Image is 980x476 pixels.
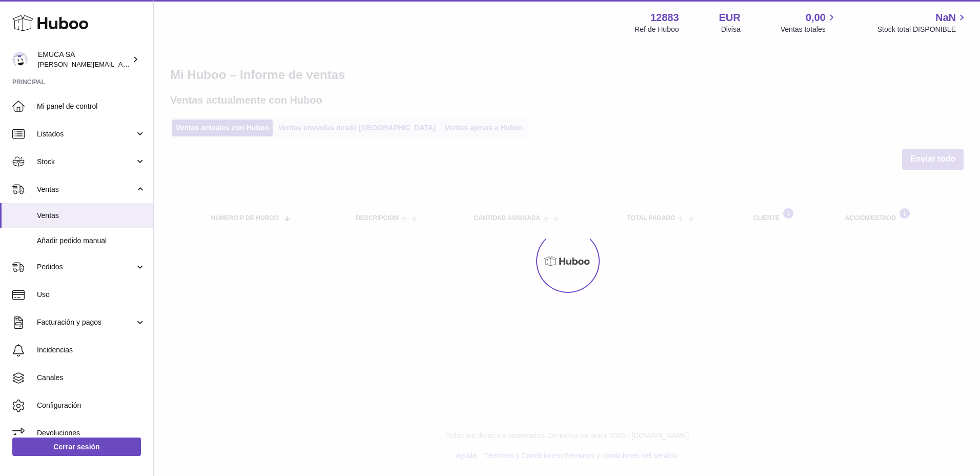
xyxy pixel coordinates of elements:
[877,25,968,34] span: Stock total DISPONIBLE
[37,102,146,111] span: Mi panel de control
[12,52,28,67] img: brenda.rodriguez@emuca.com
[37,290,146,300] span: Uso
[37,373,146,383] span: Canales
[37,129,135,139] span: Listados
[719,11,741,25] strong: EUR
[37,318,135,327] span: Facturación y pagos
[37,157,135,167] span: Stock
[721,25,741,34] div: Divisa
[37,211,146,221] span: Ventas
[37,345,146,355] span: Incidencias
[935,11,956,25] span: NaN
[37,428,146,438] span: Devoluciones
[650,11,679,25] strong: 12883
[12,438,141,456] a: Cerrar sesión
[635,25,679,34] div: Ref de Huboo
[37,185,135,194] span: Ventas
[806,11,826,25] span: 0,00
[781,11,838,34] a: 0,00 Ventas totales
[38,50,130,69] div: EMUCA SA
[37,262,135,272] span: Pedidos
[37,401,146,410] span: Configuración
[37,236,146,246] span: Añadir pedido manual
[38,60,260,68] span: [PERSON_NAME][EMAIL_ADDRESS][PERSON_NAME][DOMAIN_NAME]
[877,11,968,34] a: NaN Stock total DISPONIBLE
[781,25,838,34] span: Ventas totales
